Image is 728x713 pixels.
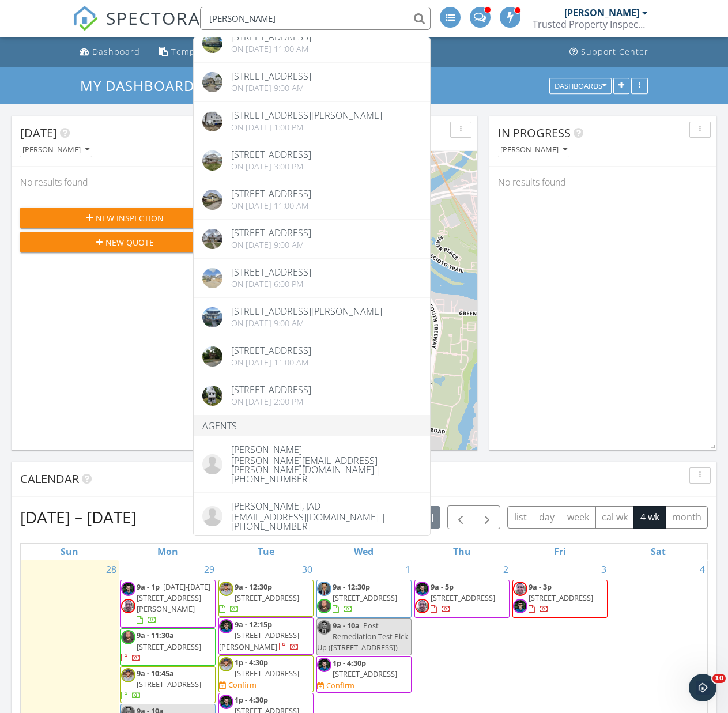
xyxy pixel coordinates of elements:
div: On [DATE] 9:00 am [231,240,311,250]
div: Confirm [228,680,257,689]
a: Go to October 3, 2025 [599,560,609,579]
div: Trusted Property Inspections, LLC [533,18,648,30]
img: lucas_headshot.png [219,695,233,709]
a: [STREET_ADDRESS] On [DATE] 3:00 pm [194,141,430,180]
button: New Inspection [20,208,230,228]
span: [STREET_ADDRESS] [431,593,495,603]
span: In Progress [498,125,571,141]
img: default-user-f0147aede5fd5fa78ca7ade42f37bd4542148d508eef1c3d3ea960f66861d68b.jpg [202,506,222,526]
span: [STREET_ADDRESS][PERSON_NAME] [219,630,299,651]
span: 9a - 5p [431,582,454,592]
button: cal wk [595,506,635,529]
span: 9a - 10:45a [137,668,174,678]
span: 1p - 4:30p [333,658,366,668]
a: 9a - 12:30p [STREET_ADDRESS] [333,582,397,614]
img: lucas_headshot.png [317,658,331,672]
button: month [665,506,708,529]
img: streetview [202,268,222,288]
div: On [DATE] 6:00 pm [231,280,311,289]
img: 20220927_07463w2222227.jpg [513,582,527,596]
span: Post Remediation Test Pick Up ([STREET_ADDRESS]) [317,620,408,652]
div: [STREET_ADDRESS] [231,346,311,355]
a: [PERSON_NAME] [PERSON_NAME][EMAIL_ADDRESS][PERSON_NAME][DOMAIN_NAME] | [PHONE_NUMBER] [194,436,430,492]
a: [STREET_ADDRESS] On [DATE] 11:00 am [194,337,430,376]
div: [PERSON_NAME] [564,7,639,18]
a: 9a - 12:15p [STREET_ADDRESS][PERSON_NAME] [218,617,314,655]
a: My Dashboard [80,76,204,95]
img: ryan_2.png [317,599,331,613]
img: lucas_headshot.png [121,582,135,596]
img: cover.jpg [202,386,222,406]
a: 9a - 1p [DATE]-[DATE][STREET_ADDRESS][PERSON_NAME] [120,580,216,628]
div: [STREET_ADDRESS][PERSON_NAME] [231,307,382,316]
div: [PERSON_NAME], Jad [231,501,421,511]
div: On [DATE] 1:00 pm [231,123,382,132]
img: iovine_8785.jpg [317,582,331,596]
span: [STREET_ADDRESS] [333,593,397,603]
img: streetview [202,346,222,367]
button: [PERSON_NAME] [498,142,569,158]
button: week [561,506,596,529]
a: Dashboard [75,42,145,63]
a: 9a - 10:45a [STREET_ADDRESS] [121,668,201,700]
img: 8361183%2Fcover_photos%2FS8xysz6JWHcqZtJWsuKP%2Foriginal.8361183-1742835290861 [202,111,222,131]
a: Go to September 30, 2025 [300,560,315,579]
a: Friday [552,544,568,560]
a: 9a - 3p [STREET_ADDRESS] [512,580,608,618]
a: Thursday [451,544,473,560]
div: [STREET_ADDRESS] [231,228,311,237]
img: default-user-f0147aede5fd5fa78ca7ade42f37bd4542148d508eef1c3d3ea960f66861d68b.jpg [202,454,222,474]
span: 9a - 12:15p [235,619,272,629]
div: [PERSON_NAME][EMAIL_ADDRESS][PERSON_NAME][DOMAIN_NAME] | [PHONE_NUMBER] [231,454,421,484]
div: [PERSON_NAME] [22,146,89,154]
button: Next [474,505,501,529]
span: 9a - 3p [529,582,552,592]
div: [STREET_ADDRESS] [231,189,311,198]
img: 8361168%2Fcover_photos%2F3k1uaCHdWnUfMcAENgug%2Foriginal.8361168-1742852937751 [202,150,222,171]
a: 1p - 4:30p [STREET_ADDRESS] Confirm [316,656,412,693]
span: 10 [712,674,726,683]
a: Go to September 29, 2025 [202,560,217,579]
span: SPECTORA [106,6,201,30]
a: 9a - 10:45a [STREET_ADDRESS] [120,666,216,704]
button: Dashboards [549,78,612,94]
button: [PERSON_NAME] [20,142,92,158]
span: 9a - 12:30p [235,582,272,592]
iframe: Intercom live chat [689,674,716,701]
h2: [DATE] – [DATE] [20,505,137,529]
div: On [DATE] 11:00 am [231,201,311,210]
img: streetview [202,72,222,92]
img: cover.jpg [202,33,222,53]
img: lucas_headshot.png [219,619,233,633]
a: [STREET_ADDRESS][PERSON_NAME] On [DATE] 9:00 am [194,298,430,337]
a: Confirm [317,680,354,691]
a: 9a - 12:30p [STREET_ADDRESS] [218,580,314,617]
span: 1p - 4:30p [235,695,268,705]
a: Support Center [565,42,653,63]
span: [STREET_ADDRESS] [529,593,593,603]
img: lucas_headshot.png [513,599,527,613]
div: Support Center [581,46,648,57]
span: New Quote [105,236,154,248]
a: 9a - 11:30a [STREET_ADDRESS] [120,628,216,666]
a: 1p - 4:30p [STREET_ADDRESS] [333,658,397,679]
span: 9a - 1p [137,582,160,592]
span: [STREET_ADDRESS] [235,668,299,678]
a: 9a - 5p [STREET_ADDRESS] [431,582,495,614]
div: [STREET_ADDRESS][PERSON_NAME] [231,111,382,120]
img: 20220927_07463w2222227.jpg [121,599,135,613]
a: Wednesday [352,544,376,560]
button: day [533,506,561,529]
span: 1p - 4:30p [235,657,268,667]
div: On [DATE] 9:00 am [231,319,382,328]
a: Go to October 2, 2025 [501,560,511,579]
span: [DATE] [20,125,57,141]
div: On [DATE] 2:00 pm [231,397,311,406]
a: Confirm [219,680,257,691]
a: 9a - 11:30a [STREET_ADDRESS] [121,630,201,662]
span: Calendar [20,471,79,486]
div: No results found [12,167,239,198]
a: Go to October 4, 2025 [697,560,707,579]
div: On [DATE] 11:00 am [231,44,311,54]
a: [STREET_ADDRESS] On [DATE] 9:00 am [194,220,430,258]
